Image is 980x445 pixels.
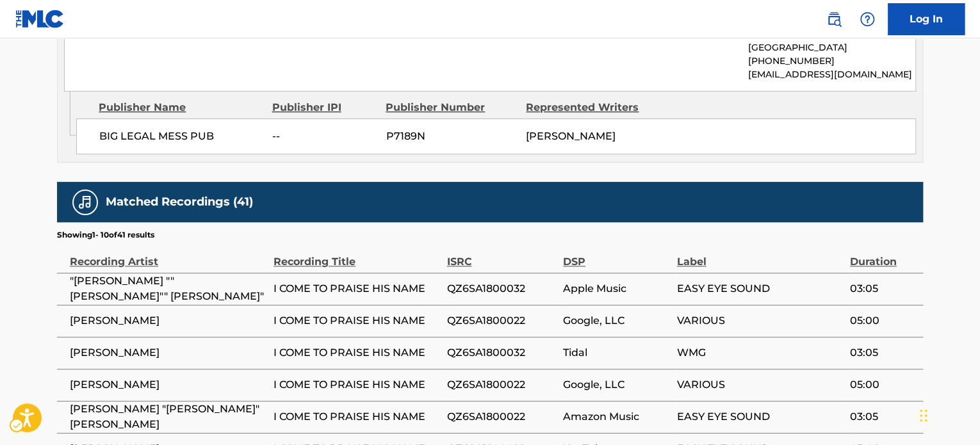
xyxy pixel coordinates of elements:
span: Apple Music [563,281,670,296]
span: 05:00 [850,313,917,328]
p: [GEOGRAPHIC_DATA] [748,41,915,54]
span: [PERSON_NAME] [70,345,267,360]
iframe: Hubspot Iframe [916,384,980,445]
div: DSP [563,241,670,270]
span: VARIOUS [676,313,843,328]
span: QZ6SA1800032 [446,345,557,360]
span: [PERSON_NAME] "[PERSON_NAME]" [PERSON_NAME] [70,401,267,432]
div: Publisher Name [99,100,262,115]
span: QZ6SA1800032 [446,281,557,296]
div: Represented Writers [526,100,657,115]
span: I COME TO PRAISE HIS NAME [274,281,440,296]
p: [PHONE_NUMBER] [748,54,915,68]
span: QZ6SA1800022 [446,377,557,392]
span: BIG LEGAL MESS PUB [99,129,263,144]
span: 03:05 [850,409,917,425]
div: Publisher IPI [272,100,376,115]
span: VARIOUS [676,377,843,392]
p: Showing 1 - 10 of 41 results [57,229,154,241]
span: EASY EYE SOUND [676,281,843,296]
h5: Matched Recordings (41) [106,195,253,209]
span: I COME TO PRAISE HIS NAME [274,409,440,425]
span: 03:05 [850,281,917,296]
div: Drag [920,396,927,435]
img: Matched Recordings [78,195,93,210]
span: WMG [676,345,843,360]
span: 03:05 [850,345,917,360]
div: Recording Title [274,241,440,270]
a: Log In [888,3,965,35]
span: I COME TO PRAISE HIS NAME [274,345,440,360]
span: I COME TO PRAISE HIS NAME [274,313,440,328]
div: Chat Widget [916,384,980,445]
span: Tidal [563,345,670,360]
span: QZ6SA1800022 [446,313,557,328]
span: [PERSON_NAME] [526,130,616,142]
span: "[PERSON_NAME] ""[PERSON_NAME]"" [PERSON_NAME]" [70,273,267,304]
span: I COME TO PRAISE HIS NAME [274,377,440,392]
div: Label [676,241,843,270]
span: EASY EYE SOUND [676,409,843,425]
span: Google, LLC [563,377,670,392]
div: Publisher Number [386,100,516,115]
span: QZ6SA1800022 [446,409,557,425]
img: help [860,12,875,27]
span: -- [272,129,376,144]
span: 05:00 [850,377,917,392]
span: [PERSON_NAME] [70,313,267,328]
span: P7189N [386,129,516,144]
img: MLC Logo [15,10,65,28]
div: Recording Artist [70,241,267,270]
div: ISRC [446,241,557,270]
span: [PERSON_NAME] [70,377,267,392]
div: Duration [850,241,917,270]
p: [EMAIL_ADDRESS][DOMAIN_NAME] [748,68,915,81]
span: Google, LLC [563,313,670,328]
img: search [826,12,842,27]
span: Amazon Music [563,409,670,425]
